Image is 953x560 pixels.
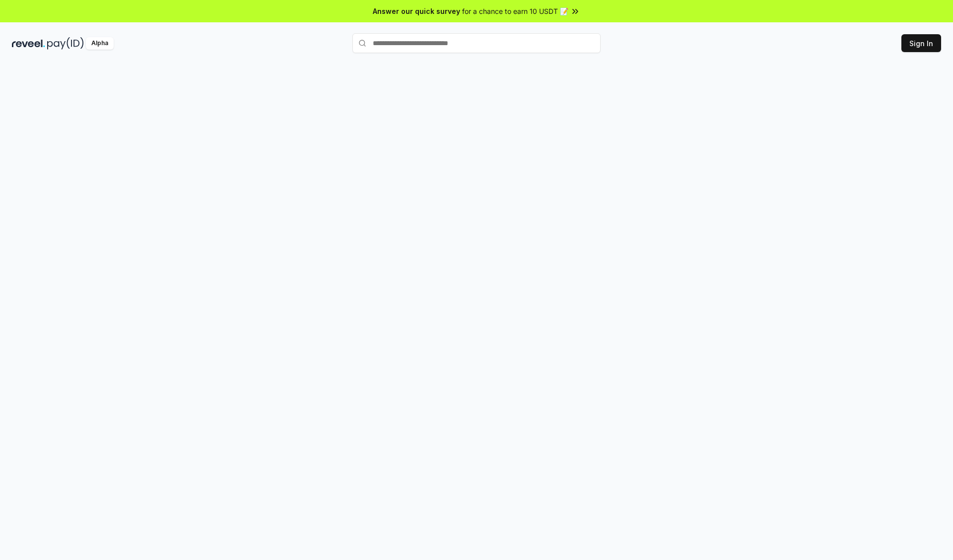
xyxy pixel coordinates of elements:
div: Alpha [86,37,114,50]
span: Answer our quick survey [373,6,460,16]
img: reveel_dark [12,37,45,50]
span: for a chance to earn 10 USDT 📝 [462,6,568,16]
img: pay_id [47,37,84,50]
button: Sign In [901,34,941,52]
